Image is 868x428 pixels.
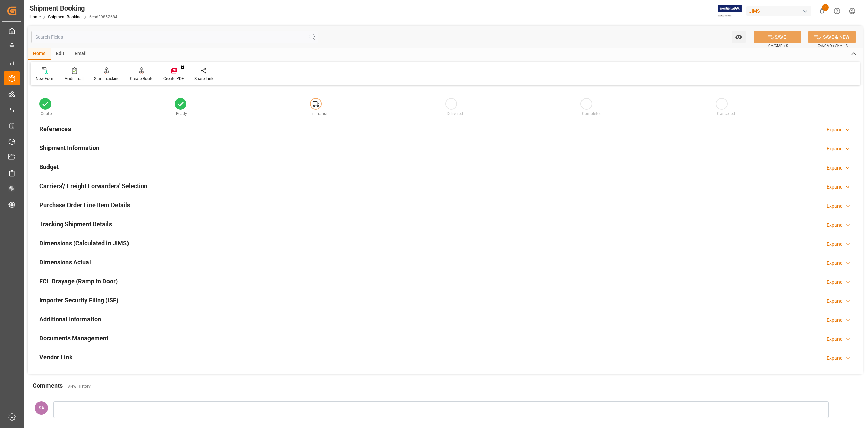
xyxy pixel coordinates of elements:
div: Audit Trail [65,76,84,82]
div: Email [70,48,92,60]
img: Exertis%20JAM%20-%20Email%20Logo.jpg_1722504956.jpg [718,5,742,17]
div: Expand [827,183,843,191]
div: Expand [827,260,843,267]
h2: Carriers'/ Freight Forwarders' Selection [39,181,147,191]
h2: Shipment Information [39,143,99,153]
a: Home [29,15,41,19]
h2: Budget [39,162,59,172]
div: Expand [827,317,843,324]
span: Ready [176,111,187,116]
span: Quote [41,111,52,116]
span: Completed [582,111,602,116]
button: open menu [732,31,746,43]
div: Edit [51,48,70,60]
span: Ctrl/CMD + S [768,43,788,48]
button: SAVE [754,31,801,43]
h2: Comments [33,381,63,390]
h2: Tracking Shipment Details [39,219,112,229]
div: New Form [36,76,55,82]
h2: Vendor Link [39,353,73,362]
div: Expand [827,298,843,305]
div: Expand [827,240,843,248]
button: SAVE & NEW [808,31,856,43]
div: Expand [827,202,843,210]
div: Expand [827,279,843,286]
h2: FCL Drayage (Ramp to Door) [39,277,118,286]
div: Expand [827,164,843,172]
button: show 2 new notifications [814,3,829,19]
div: Shipment Booking [29,3,117,13]
h2: Importer Security Filing (ISF) [39,296,118,305]
div: Expand [827,145,843,153]
h2: Dimensions (Calculated in JIMS) [39,238,129,248]
div: Expand [827,126,843,133]
h2: References [39,124,71,133]
div: Home [28,48,51,60]
span: In-Transit [311,111,329,116]
div: Create Route [130,76,153,82]
button: JIMS [746,4,814,17]
div: Expand [827,336,843,343]
div: Expand [827,221,843,229]
span: Cancelled [717,111,735,116]
button: Help Center [829,3,845,19]
h2: Purchase Order Line Item Details [39,200,130,210]
span: Ctrl/CMD + Shift + S [818,43,848,48]
div: Share Link [194,76,213,82]
h2: Dimensions Actual [39,257,91,267]
input: Search Fields [31,31,318,43]
div: JIMS [746,6,811,16]
span: SA [39,405,44,410]
div: Start Tracking [94,76,120,82]
a: Shipment Booking [48,15,82,19]
span: 2 [822,4,829,11]
a: View History [67,384,91,389]
h2: Additional Information [39,315,101,324]
h2: Documents Management [39,334,108,343]
div: Expand [827,355,843,362]
span: Delivered [447,111,463,116]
